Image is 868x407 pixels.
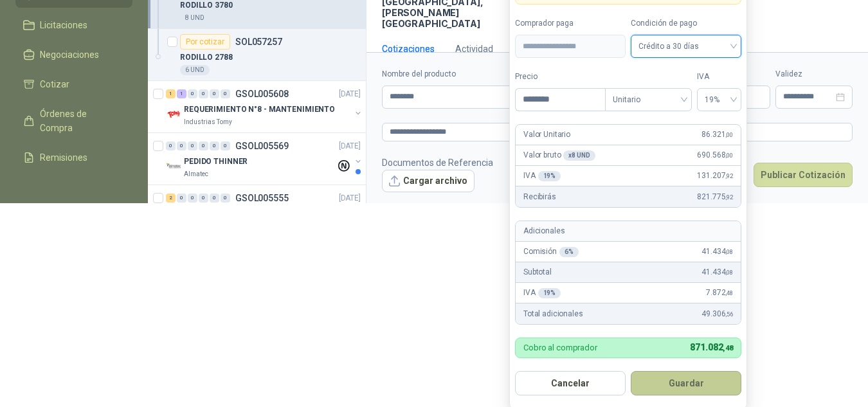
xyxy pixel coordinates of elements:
div: 6 % [559,247,579,257]
div: 2 [166,194,176,203]
span: 86.321 [701,129,733,141]
span: ,08 [725,269,733,276]
div: x 8 UND [563,150,595,161]
a: Negociaciones [15,42,132,67]
p: Adicionales [523,225,565,237]
div: 6 UND [180,65,210,75]
p: PEDIDO THINNER [184,156,248,168]
span: 131.207 [697,170,733,182]
div: 0 [177,194,186,203]
span: 49.306 [701,308,733,320]
span: ,08 [725,248,733,255]
div: 0 [221,194,230,203]
div: 0 [166,141,176,150]
div: 0 [199,141,208,150]
div: 19 % [538,288,561,298]
span: 821.775 [697,191,733,203]
div: 0 [199,194,208,203]
label: Condición de pago [631,17,741,30]
span: 41.434 [701,246,733,258]
img: Company Logo [166,159,181,174]
label: Precio [515,71,605,83]
div: Por cotizar [180,34,230,50]
div: 0 [188,141,197,150]
span: Remisiones [40,150,87,165]
p: Documentos de Referencia [382,156,493,170]
div: 1 [166,89,176,98]
p: GSOL005569 [235,141,289,150]
div: 0 [210,141,219,150]
div: 1 [177,89,186,98]
span: Cotizar [40,77,69,91]
p: Comisión [523,246,579,258]
div: 0 [177,141,186,150]
span: 7.872 [706,287,733,299]
span: ,00 [725,131,733,138]
p: REQUERIMIENTO N°8 - MANTENIMIENTO [184,104,335,116]
div: 0 [210,89,219,98]
div: 0 [188,194,197,203]
span: ,00 [725,152,733,159]
label: Comprador paga [515,17,626,30]
p: Recibirás [523,191,556,203]
span: ,56 [725,311,733,318]
span: Licitaciones [40,18,87,32]
span: Crédito a 30 días [638,37,734,56]
p: Valor Unitario [523,129,570,141]
p: Total adicionales [523,308,583,320]
div: 0 [188,89,197,98]
button: Guardar [631,371,741,395]
a: Remisiones [15,145,132,170]
p: [DATE] [339,88,361,100]
div: Cotizaciones [382,42,435,56]
p: Industrias Tomy [184,117,232,127]
div: 0 [221,89,230,98]
p: IVA [523,287,561,299]
p: GSOL005555 [235,194,289,203]
label: Validez [775,68,853,80]
span: ,92 [725,172,733,179]
span: 19% [705,90,734,109]
p: Subtotal [523,266,552,278]
p: Valor bruto [523,149,595,161]
a: 0 0 0 0 0 0 GSOL005569[DATE] Company LogoPEDIDO THINNERAlmatec [166,138,363,179]
p: [DATE] [339,192,361,204]
a: Licitaciones [15,13,132,37]
label: Nombre del producto [382,68,591,80]
p: GSOL005608 [235,89,289,98]
span: 41.434 [701,266,733,278]
label: IVA [697,71,741,83]
p: SOL057257 [235,37,282,46]
span: Negociaciones [40,48,99,62]
span: Órdenes de Compra [40,107,120,135]
p: [DATE] [339,140,361,152]
a: Por cotizarSOL057257RODILLO 27886 UND [148,29,366,81]
span: ,48 [723,344,733,352]
a: 2 0 0 0 0 0 GSOL005555[DATE] [166,190,363,231]
div: 0 [221,141,230,150]
a: Cotizar [15,72,132,96]
div: Actividad [455,42,493,56]
span: ,48 [725,289,733,296]
p: Cobro al comprador [523,343,597,352]
p: Almatec [184,169,208,179]
p: RODILLO 2788 [180,51,233,64]
button: Cancelar [515,371,626,395]
div: 0 [199,89,208,98]
img: Company Logo [166,107,181,122]
span: Unitario [613,90,684,109]
p: IVA [523,170,561,182]
a: 1 1 0 0 0 0 GSOL005608[DATE] Company LogoREQUERIMIENTO N°8 - MANTENIMIENTOIndustrias Tomy [166,86,363,127]
div: 19 % [538,171,561,181]
span: ,92 [725,194,733,201]
button: Cargar archivo [382,170,475,193]
a: Órdenes de Compra [15,102,132,140]
span: 690.568 [697,149,733,161]
button: Publicar Cotización [754,163,853,187]
div: 0 [210,194,219,203]
span: 871.082 [690,342,733,352]
div: 8 UND [180,13,210,23]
